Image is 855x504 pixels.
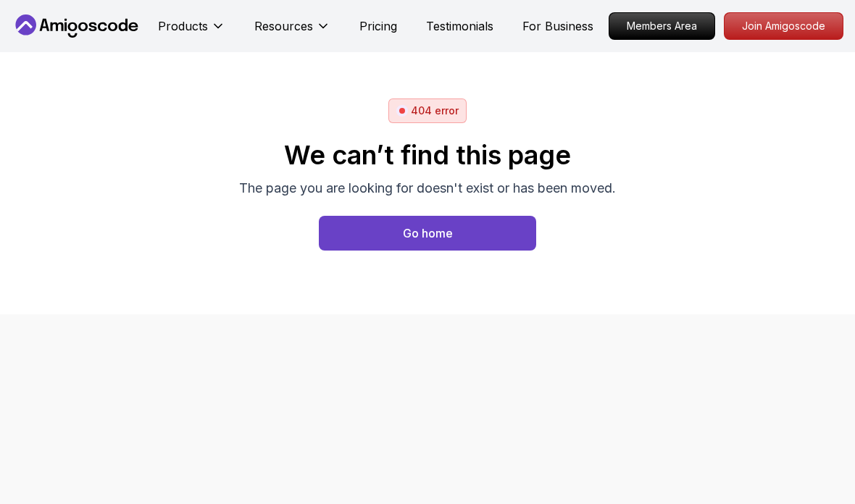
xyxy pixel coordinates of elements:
p: 404 error [411,104,459,118]
a: Testimonials [426,17,493,35]
button: Products [158,17,225,46]
a: Members Area [609,12,715,40]
h2: We can’t find this page [239,140,616,169]
p: Members Area [609,13,714,39]
a: For Business [522,17,593,35]
p: Join Amigoscode [725,13,843,39]
p: Products [158,17,208,35]
div: Go home [403,224,453,242]
a: Pricing [359,17,397,35]
a: Home page [319,216,536,251]
a: Join Amigoscode [724,12,843,40]
p: Resources [254,17,313,35]
p: The page you are looking for doesn't exist or has been moved. [239,178,616,198]
button: Go home [319,216,536,251]
button: Resources [254,17,330,46]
